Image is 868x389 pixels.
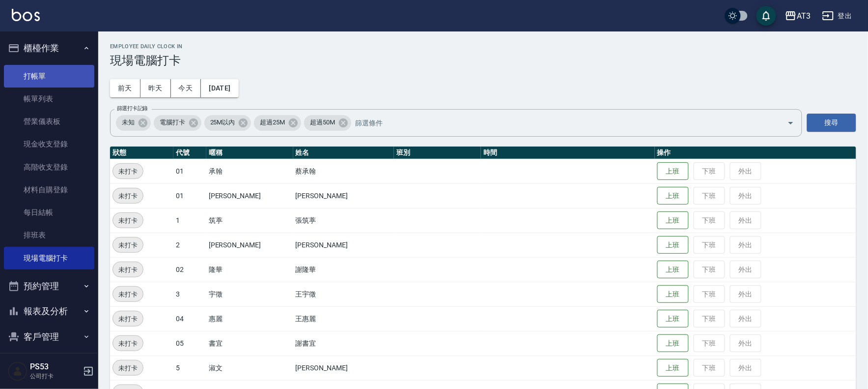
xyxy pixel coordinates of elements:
[4,88,94,110] a: 帳單列表
[113,338,143,349] span: 未打卡
[204,115,252,131] div: 25M以內
[254,115,301,131] div: 超過25M
[657,211,689,230] button: 上班
[110,54,856,67] h3: 現場電腦打卡
[206,331,293,356] td: 書宜
[4,35,94,61] button: 櫃檯作業
[116,118,140,127] span: 未知
[140,79,171,97] button: 昨天
[8,361,28,381] img: Person
[293,331,394,356] td: 謝書宜
[113,215,143,226] span: 未打卡
[657,236,689,254] button: 上班
[293,356,394,380] td: [PERSON_NAME]
[657,162,689,180] button: 上班
[113,363,143,373] span: 未打卡
[4,349,94,375] button: 員工及薪資
[113,191,143,201] span: 未打卡
[293,257,394,282] td: 謝隆華
[783,115,799,131] button: Open
[657,359,689,377] button: 上班
[173,257,206,282] td: 02
[293,208,394,233] td: 張筑葶
[116,115,151,131] div: 未知
[4,273,94,299] button: 預約管理
[206,257,293,282] td: 隆華
[30,372,80,381] p: 公司打卡
[4,324,94,350] button: 客戶管理
[110,79,140,97] button: 前天
[113,289,143,299] span: 未打卡
[117,105,148,112] label: 篩選打卡記錄
[113,265,143,275] span: 未打卡
[293,183,394,208] td: [PERSON_NAME]
[304,115,351,131] div: 超過50M
[206,147,293,159] th: 暱稱
[206,183,293,208] td: [PERSON_NAME]
[818,7,856,25] button: 登出
[293,306,394,331] td: 王惠麗
[173,183,206,208] td: 01
[110,43,856,50] h2: Employee Daily Clock In
[781,6,814,26] button: AT3
[173,331,206,356] td: 05
[353,114,770,131] input: 篩選條件
[4,247,94,269] a: 現場電腦打卡
[657,261,689,279] button: 上班
[293,147,394,159] th: 姓名
[293,282,394,306] td: 王宇徵
[206,282,293,306] td: 宇徵
[4,201,94,224] a: 每日結帳
[756,6,776,26] button: save
[206,208,293,233] td: 筑葶
[4,110,94,133] a: 營業儀表板
[154,115,201,131] div: 電腦打卡
[655,147,856,159] th: 操作
[173,147,206,159] th: 代號
[807,114,856,132] button: 搜尋
[657,187,689,205] button: 上班
[113,240,143,250] span: 未打卡
[797,10,811,22] div: AT3
[173,356,206,380] td: 5
[206,356,293,380] td: 淑文
[4,156,94,179] a: 高階收支登錄
[173,306,206,331] td: 04
[4,65,94,88] a: 打帳單
[110,147,173,159] th: 狀態
[293,159,394,183] td: 蔡承翰
[293,233,394,257] td: [PERSON_NAME]
[173,159,206,183] td: 01
[206,233,293,257] td: [PERSON_NAME]
[206,159,293,183] td: 承翰
[113,314,143,324] span: 未打卡
[657,310,689,328] button: 上班
[30,362,80,372] h5: PS53
[254,118,291,127] span: 超過25M
[4,224,94,246] a: 排班表
[206,306,293,331] td: 惠麗
[4,133,94,155] a: 現金收支登錄
[4,299,94,324] button: 報表及分析
[171,79,201,97] button: 今天
[394,147,481,159] th: 班別
[304,118,341,127] span: 超過50M
[204,118,241,127] span: 25M以內
[154,118,191,127] span: 電腦打卡
[113,166,143,177] span: 未打卡
[201,79,238,97] button: [DATE]
[173,233,206,257] td: 2
[173,208,206,233] td: 1
[4,179,94,201] a: 材料自購登錄
[481,147,655,159] th: 時間
[657,285,689,303] button: 上班
[657,334,689,353] button: 上班
[173,282,206,306] td: 3
[12,9,40,21] img: Logo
